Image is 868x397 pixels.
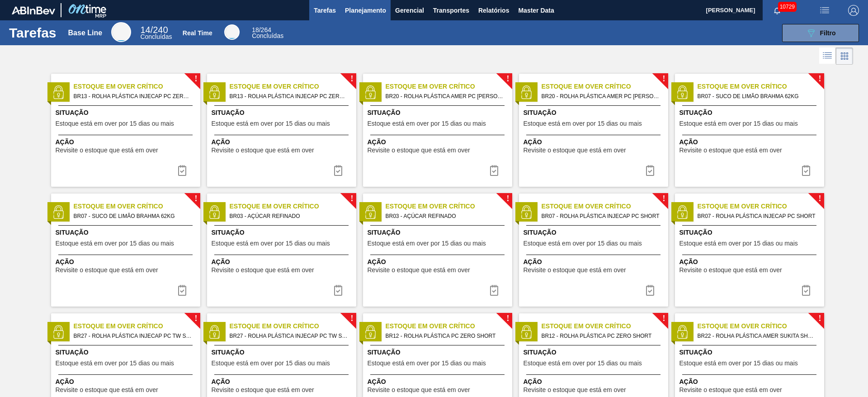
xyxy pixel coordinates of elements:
span: ! [194,315,197,322]
div: Base Line [111,22,131,42]
span: Estoque está em over por 15 dias ou mais [679,360,798,367]
span: Revisite o estoque que está em over [56,147,158,154]
span: 10729 [778,2,797,12]
img: status [363,205,377,219]
span: Ação [524,377,666,387]
span: Revisite o estoque que está em over [524,387,626,393]
div: Base Line [68,29,103,37]
span: Revisite o estoque que está em over [212,147,314,154]
span: BR07 - ROLHA PLÁSTICA INJECAP PC SHORT [698,211,817,221]
span: Estoque está em over por 15 dias ou mais [368,360,486,367]
img: status [363,325,377,339]
span: Ação [56,257,198,267]
img: status [519,85,533,99]
span: Situação [368,108,510,118]
span: ! [818,195,821,202]
span: Estoque em Over Crítico [386,202,512,211]
img: status [52,205,65,219]
span: BR12 - ROLHA PLÁSTICA PC ZERO SHORT [542,331,661,341]
span: BR07 - SUCO DE LIMÃO BRAHMA 62KG [74,211,193,221]
span: Situação [56,348,198,357]
span: ! [818,315,821,322]
img: icon-task complete [177,165,188,176]
img: icon-task complete [645,285,656,296]
img: icon-task complete [177,285,188,296]
button: icon-task complete [327,161,349,180]
span: ! [194,195,197,202]
span: ! [662,195,665,202]
span: BR03 - AÇÚCAR REFINADO [386,211,505,221]
span: Estoque em Over Crítico [698,321,824,331]
div: Completar tarefa: 30143812 [327,161,349,180]
span: BR13 - ROLHA PLÁSTICA INJECAP PC ZERO SHORT [74,91,193,101]
button: icon-task complete [327,281,349,299]
span: Estoque em Over Crítico [542,82,668,91]
span: Estoque está em over por 15 dias ou mais [56,120,174,127]
span: BR27 - ROLHA PLÁSTICA INJECAP PC TW SHORT [230,331,349,341]
span: Situação [679,228,822,237]
span: Relatórios [478,5,509,16]
span: Concluídas [140,33,172,40]
span: Master Data [518,5,554,16]
span: Estoque em Over Crítico [386,321,512,331]
span: Revisite o estoque que está em over [212,267,314,274]
span: Situação [368,228,510,237]
div: Base Line [140,26,172,40]
span: Estoque em Over Crítico [542,321,668,331]
span: Gerencial [395,5,424,16]
button: icon-task complete [795,281,817,299]
div: Completar tarefa: 30143815 [483,161,505,180]
h1: Tarefas [9,28,57,38]
span: Ação [679,137,822,147]
div: Visão em Cards [836,47,853,65]
span: ! [506,76,509,82]
span: Revisite o estoque que está em over [56,387,158,393]
span: Estoque está em over por 15 dias ou mais [56,240,174,247]
span: Situação [679,108,822,118]
span: Estoque em Over Crítico [74,82,200,91]
span: ! [818,76,821,82]
span: Revisite o estoque que está em over [368,147,470,154]
span: Planejamento [345,5,386,16]
span: Concluídas [252,32,283,39]
span: Transportes [433,5,469,16]
div: Real Time [252,27,283,39]
span: Revisite o estoque que está em over [368,387,470,393]
span: Ação [524,257,666,267]
span: Situação [56,108,198,118]
span: Revisite o estoque que está em over [212,387,314,393]
div: Completar tarefa: 30143830 [483,281,505,299]
span: ! [350,315,353,322]
span: Ação [524,137,666,147]
span: Tarefas [314,5,336,16]
span: Revisite o estoque que está em over [679,387,782,393]
img: status [363,85,377,99]
span: BR27 - ROLHA PLÁSTICA INJECAP PC TW SHORT [74,331,193,341]
span: Estoque está em over por 15 dias ou mais [56,360,174,367]
span: ! [506,315,509,322]
div: Completar tarefa: 30143825 [795,161,817,180]
img: status [675,85,689,99]
span: / 240 [140,25,168,35]
span: BR22 - ROLHA PLÁSTICA AMER SUKITA SHORT [698,331,817,341]
span: Estoque em Over Crítico [230,321,356,331]
div: Real Time [183,29,212,37]
div: Visão em Lista [819,47,836,65]
img: icon-task complete [333,285,344,296]
span: 14 [140,25,150,35]
span: Estoque em Over Crítico [386,82,512,91]
span: Estoque está em over por 15 dias ou mais [212,360,330,367]
span: Revisite o estoque que está em over [679,267,782,274]
img: status [208,325,221,339]
span: Estoque está em over por 15 dias ou mais [679,120,798,127]
div: Real Time [224,24,240,40]
span: Filtro [820,29,836,37]
span: 18 [252,26,259,33]
span: Ação [56,377,198,387]
span: Revisite o estoque que está em over [524,147,626,154]
img: icon-task complete [645,165,656,176]
span: BR13 - ROLHA PLÁSTICA INJECAP PC ZERO SHORT [230,91,349,101]
button: icon-task complete [639,281,661,299]
span: Revisite o estoque que está em over [679,147,782,154]
div: Completar tarefa: 30143830 [327,281,349,299]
